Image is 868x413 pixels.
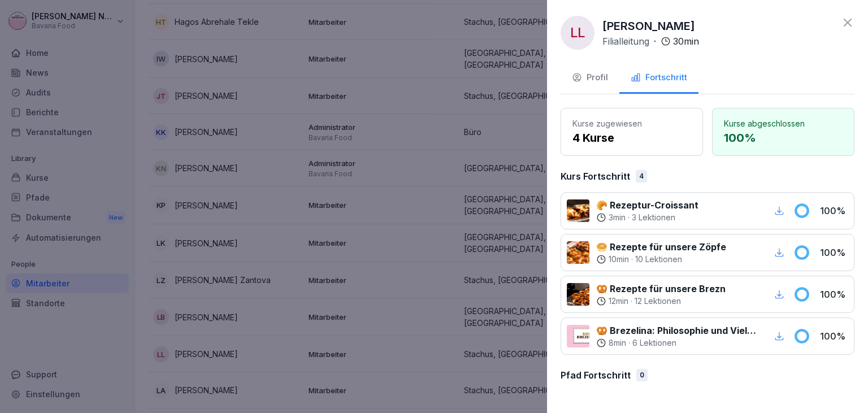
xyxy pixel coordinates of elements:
[561,63,619,94] button: Profil
[596,254,726,265] div: ·
[561,169,630,183] p: Kurs Fortschritt
[619,63,698,94] button: Fortschritt
[609,254,629,265] p: 10 min
[572,71,608,84] div: Profil
[820,204,848,218] p: 100 %
[724,118,843,129] p: Kurse abgeschlossen
[602,34,649,48] p: Filialleitung
[596,282,726,295] p: 🥨 Rezepte für unsere Brezn
[636,170,647,182] div: 4
[635,295,681,307] p: 12 Lektionen
[724,129,843,146] p: 100 %
[596,240,726,254] p: 🥯 Rezepte für unsere Zöpfe
[602,34,699,48] div: ·
[572,118,691,129] p: Kurse zugewiesen
[609,337,626,349] p: 8 min
[632,212,675,223] p: 3 Lektionen
[673,34,699,48] p: 30 min
[602,18,695,34] p: [PERSON_NAME]
[609,212,626,223] p: 3 min
[596,198,698,212] p: 🥐 Rezeptur-Croissant
[632,337,676,349] p: 6 Lektionen
[631,71,687,84] div: Fortschritt
[572,129,691,146] p: 4 Kurse
[635,254,682,265] p: 10 Lektionen
[596,295,726,307] div: ·
[596,212,698,223] div: ·
[561,16,594,50] div: LL
[609,295,628,307] p: 12 min
[820,246,848,259] p: 100 %
[820,329,848,343] p: 100 %
[596,324,758,337] p: 🥨 Brezelina: Philosophie und Vielfalt
[596,337,758,349] div: ·
[561,368,631,382] p: Pfad Fortschritt
[820,288,848,301] p: 100 %
[636,369,648,381] div: 0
